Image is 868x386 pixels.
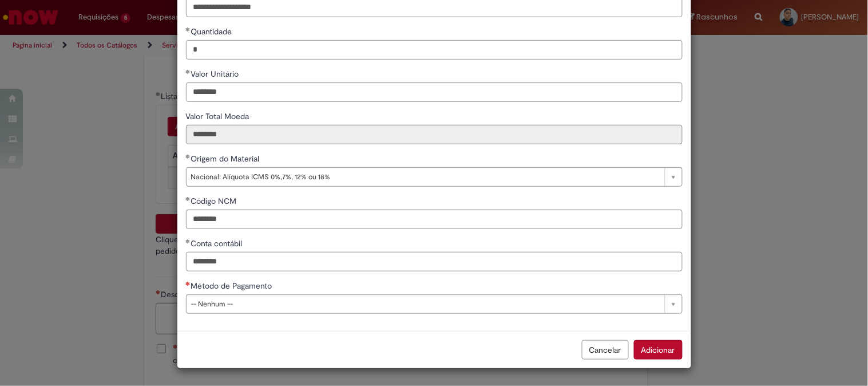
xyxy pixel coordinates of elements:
[186,154,191,159] span: Obrigatório Preenchido
[634,340,683,360] button: Adicionar
[186,196,191,201] span: Obrigatório Preenchido
[582,340,629,360] button: Cancelar
[186,111,252,121] span: Somente leitura - Valor Total Moeda
[191,295,659,313] span: -- Nenhum --
[186,281,191,286] span: Necessários
[186,27,191,31] span: Obrigatório Preenchido
[186,239,191,243] span: Obrigatório Preenchido
[186,40,683,60] input: Quantidade
[191,238,245,249] span: Conta contábil
[186,210,683,229] input: Código NCM
[186,125,683,144] input: Valor Total Moeda
[191,26,235,37] span: Quantidade
[186,82,683,102] input: Valor Unitário
[191,196,239,206] span: Código NCM
[191,168,659,186] span: Nacional: Alíquota ICMS 0%,7%, 12% ou 18%
[186,252,683,271] input: Conta contábil
[191,69,241,79] span: Valor Unitário
[191,281,275,291] span: Método de Pagamento
[191,153,262,164] span: Origem do Material
[186,69,191,74] span: Obrigatório Preenchido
